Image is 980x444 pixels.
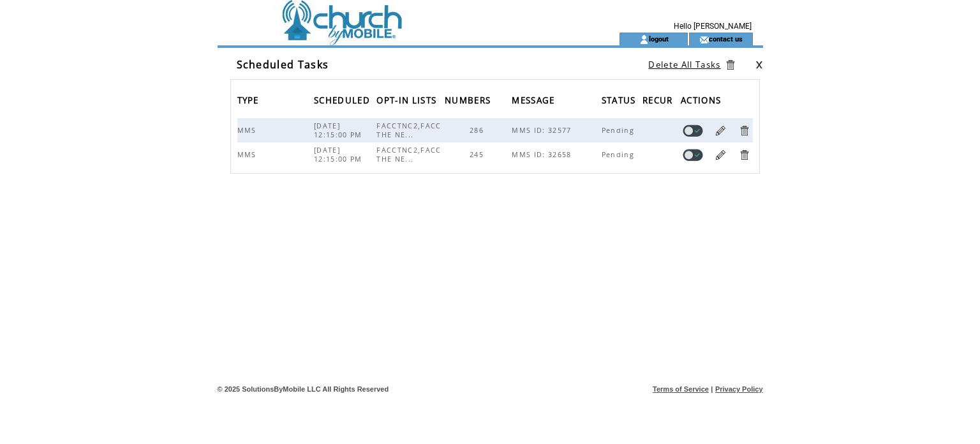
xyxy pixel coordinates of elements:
[314,146,366,164] span: [DATE] 12:15:00 PM
[602,96,639,103] a: STATUS
[445,91,494,112] span: NUMBERS
[648,59,720,70] a: Delete All Tasks
[649,34,669,43] a: logout
[681,91,724,112] span: ACTIONS
[738,125,750,137] a: Delete Task
[314,96,373,103] a: SCHEDULED
[376,91,440,112] span: OPT-IN LISTS
[711,385,713,393] span: |
[376,146,441,164] span: FACCTNC2,FACC THE NE...
[218,385,389,393] span: © 2025 SolutionsByMobile LLC All Rights Reserved
[639,34,649,45] img: account_icon.gif
[376,121,441,139] span: FACCTNC2,FACC THE NE...
[470,126,487,135] span: 286
[683,125,703,137] a: Disable task
[642,91,676,112] span: RECUR
[512,126,574,135] span: MMS ID: 32577
[674,22,752,31] span: Hello [PERSON_NAME]
[237,57,329,72] span: Scheduled Tasks
[715,385,763,393] a: Privacy Policy
[715,125,727,137] a: Edit Task
[602,91,639,112] span: STATUS
[314,121,366,139] span: [DATE] 12:15:00 PM
[699,34,709,45] img: contact_us_icon.gif
[715,149,727,161] a: Edit Task
[512,150,574,159] span: MMS ID: 32658
[602,126,637,135] span: Pending
[709,34,743,43] a: contact us
[237,96,262,103] a: TYPE
[642,96,676,103] a: RECUR
[237,91,262,112] span: TYPE
[602,150,637,159] span: Pending
[314,91,373,112] span: SCHEDULED
[738,149,750,161] a: Delete Task
[376,96,440,103] a: OPT-IN LISTS
[237,126,260,135] span: MMS
[237,150,260,159] span: MMS
[470,150,487,159] span: 245
[653,385,709,393] a: Terms of Service
[445,96,494,103] a: NUMBERS
[683,149,703,161] a: Disable task
[512,96,558,103] a: MESSAGE
[512,91,558,112] span: MESSAGE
